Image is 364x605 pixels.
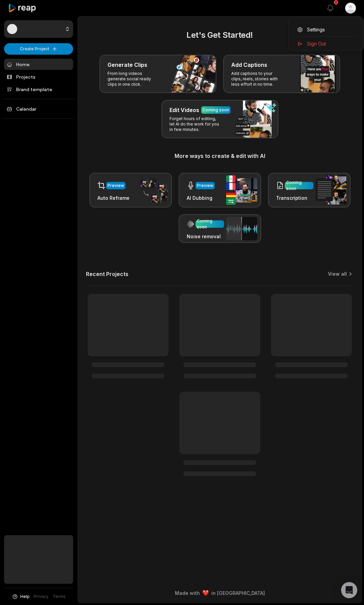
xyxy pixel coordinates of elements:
[231,61,267,69] h3: Add Captions
[108,61,147,69] h3: Generate Clips
[203,107,229,113] div: Coming soon
[286,180,312,192] div: Coming soon
[97,194,129,201] h3: Auto Reframe
[170,106,199,114] h3: Edit Videos
[20,594,30,600] span: Help
[108,71,160,87] p: From long videos generate social ready clips in one click.
[4,103,73,114] a: Calendar
[315,175,346,204] img: transcription.png
[231,71,283,87] p: Add captions to your clips, reels, stories with less effort in no time.
[4,59,73,70] a: Home
[328,271,347,277] a: View all
[53,594,66,600] a: Terms
[137,177,168,203] img: auto_reframe.png
[86,29,354,41] h2: Let's Get Started!
[203,590,209,596] img: heart emoji
[341,582,357,598] div: Open Intercom Messenger
[187,233,224,240] h3: Noise removal
[84,589,356,597] div: Made with in [GEOGRAPHIC_DATA]
[276,194,313,201] h3: Transcription
[170,116,222,132] p: Forget hours of editing, let AI do the work for you in few minutes.
[187,194,215,201] h3: AI Dubbing
[197,183,213,189] div: Preview
[4,71,73,82] a: Projects
[4,84,73,95] a: Brand template
[86,271,128,277] h2: Recent Projects
[226,175,257,205] img: ai_dubbing.png
[197,218,223,230] div: Coming soon
[307,26,325,33] span: Settings
[307,40,326,47] span: Sign Out
[4,43,73,55] button: Create Project
[108,183,124,189] div: Preview
[226,217,257,240] img: noise_removal.png
[86,152,354,160] h3: More ways to create & edit with AI
[34,594,49,600] a: Privacy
